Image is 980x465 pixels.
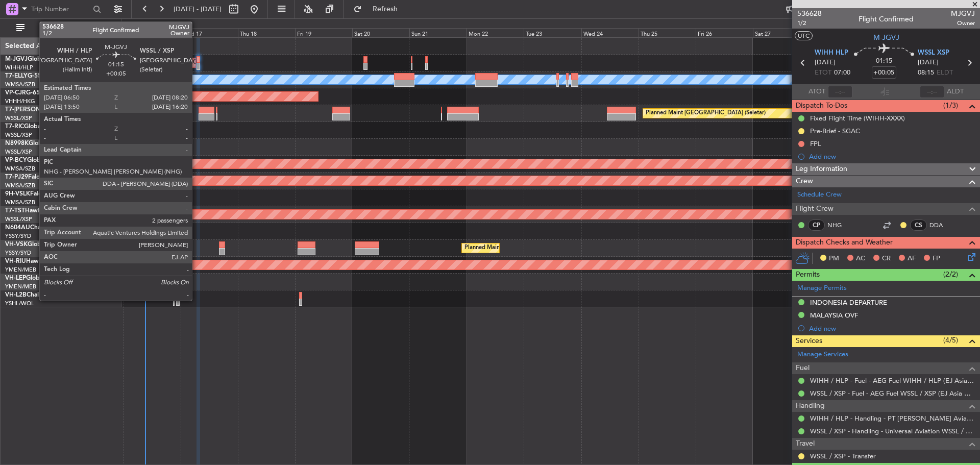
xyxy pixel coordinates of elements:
span: T7-RIC [5,124,24,130]
a: YSSY/SYD [5,249,31,257]
span: MJGVJ [951,8,975,19]
span: [DATE] [815,58,836,68]
a: WIHH / HLP - Handling - PT [PERSON_NAME] Aviasi WIHH / HLP [810,414,975,423]
a: WMSA/SZB [5,199,35,206]
a: VP-BCYGlobal 5000 [5,157,62,163]
a: DDA [929,221,952,230]
span: CR [882,254,891,264]
a: T7-RICGlobal 6000 [5,124,59,130]
a: VH-RIUHawker 800XP [5,258,68,264]
span: Services [796,335,822,347]
div: CP [808,219,825,231]
a: M-JGVJGlobal 5000 [5,56,62,62]
span: [DATE] - [DATE] [174,5,222,14]
div: Fri 26 [696,28,753,37]
a: VP-CJRG-650 [5,90,43,96]
span: Owner [951,19,975,28]
div: MALAYSIA OVF [810,311,858,320]
span: WIHH HLP [815,48,848,58]
span: ALDT [947,87,964,97]
div: Pre-Brief - SGAC [810,127,860,135]
span: VH-RIU [5,258,26,264]
span: WSSL XSP [918,48,949,58]
span: Handling [796,400,825,412]
span: (1/3) [943,100,958,111]
div: Planned Maint Sydney ([PERSON_NAME] Intl) [464,240,583,256]
div: Fixed Flight Time (WIHH-XXXX) [810,114,905,123]
div: Wed 17 [181,28,238,37]
div: Sat 20 [352,28,409,37]
a: Manage Permits [797,283,847,293]
a: T7-[PERSON_NAME]Global 7500 [5,107,99,113]
a: WSSL / XSP - Handling - Universal Aviation WSSL / XSP [810,427,975,435]
a: WSSL / XSP - Transfer [810,452,876,460]
span: PM [829,254,839,264]
a: T7-PJ29Falcon 7X [5,174,56,180]
span: 9H-VSLK [5,191,30,197]
button: All Aircraft [11,20,111,36]
span: AF [908,254,916,264]
div: Sat 27 [753,28,810,37]
a: VH-VSKGlobal Express XRS [5,241,84,248]
span: Fuel [796,362,810,374]
div: Add new [809,324,975,333]
div: Mon 22 [467,28,524,37]
span: M-JGVJ [5,56,28,62]
div: AOG Maint [GEOGRAPHIC_DATA] (Halim Intl) [126,55,246,70]
span: Leg Information [796,163,847,175]
div: Fri 19 [295,28,352,37]
a: N604AUChallenger 604 [5,225,74,231]
a: Manage Services [797,350,848,360]
div: Thu 25 [639,28,696,37]
a: YMEN/MEB [5,266,36,274]
a: NHG [827,221,850,230]
a: WMSA/SZB [5,182,35,189]
span: ETOT [815,68,831,78]
span: Crew [796,176,813,187]
a: WSSL / XSP - Fuel - AEG Fuel WSSL / XSP (EJ Asia Only) [810,389,975,398]
span: Dispatch Checks and Weather [796,237,893,249]
input: --:-- [828,86,852,98]
span: Refresh [364,6,407,13]
a: WSSL/XSP [5,114,32,122]
a: WIHH / HLP - Fuel - AEG Fuel WIHH / HLP (EJ Asia Only) [810,376,975,385]
span: [DATE] [918,58,939,68]
a: WSSL/XSP [5,215,32,223]
a: T7-TSTHawker 900XP [5,208,67,214]
a: YSHL/WOL [5,300,34,307]
a: WMSA/SZB [5,81,35,88]
span: VH-LEP [5,275,26,281]
div: INDONESIA DEPARTURE [810,298,887,307]
span: 536628 [797,8,822,19]
a: Schedule Crew [797,190,842,200]
span: (2/2) [943,269,958,280]
div: Sun 21 [409,28,467,37]
div: Add new [809,152,975,161]
a: 9H-VSLKFalcon 7X [5,191,58,197]
a: YSSY/SYD [5,232,31,240]
div: [DATE] [124,20,141,29]
span: N604AU [5,225,30,231]
span: VP-BCY [5,157,27,163]
span: 08:15 [918,68,934,78]
span: VH-VSK [5,241,28,248]
div: Wed 24 [581,28,639,37]
div: Tue 16 [124,28,181,37]
span: All Aircraft [27,25,108,32]
a: WMSA/SZB [5,165,35,173]
span: 1/2 [797,19,822,28]
span: 07:00 [834,68,850,78]
span: VP-CJR [5,90,26,96]
span: T7-TST [5,208,25,214]
button: UTC [795,31,813,40]
input: Trip Number [31,2,90,17]
span: 01:15 [876,56,892,66]
a: WSSL/XSP [5,148,32,156]
div: CS [910,219,927,231]
a: VH-LEPGlobal 6000 [5,275,61,281]
a: WSSL/XSP [5,131,32,139]
div: Flight Confirmed [859,14,914,25]
span: FP [933,254,940,264]
div: Tue 23 [524,28,581,37]
span: AC [856,254,865,264]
